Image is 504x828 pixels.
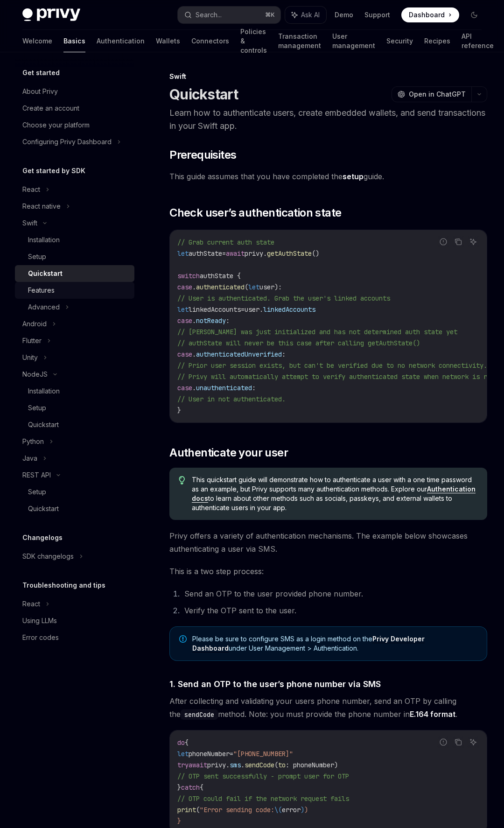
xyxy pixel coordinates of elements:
[22,352,38,363] div: Unity
[177,772,349,780] span: // OTP sent successfully - prompt user for OTP
[437,736,449,748] button: Report incorrect code
[240,30,267,52] a: Policies & controls
[462,30,494,52] a: API reference
[22,470,51,481] div: REST API
[335,10,353,20] a: Demo
[179,476,185,484] svg: Tip
[409,10,445,20] span: Dashboard
[177,384,192,392] span: case
[177,272,200,280] span: switch
[177,406,181,414] span: }
[226,316,230,325] span: :
[282,350,286,358] span: :
[189,305,241,314] span: linkedAccounts
[22,551,74,562] div: SDK changelogs
[233,750,293,758] span: "[PHONE_NUMBER]"
[15,612,134,629] a: Using LLMs
[196,9,222,21] div: Search...
[22,615,57,626] div: Using LLMs
[97,30,145,52] a: Authentication
[15,100,134,117] a: Create an account
[245,283,248,291] span: (
[185,738,189,747] span: {
[28,234,60,246] div: Installation
[63,30,85,52] a: Basics
[169,86,238,103] h1: Quickstart
[177,249,189,258] span: let
[22,532,63,543] h5: Changelogs
[192,350,196,358] span: .
[245,761,274,769] span: sendCode
[15,282,134,299] a: Features
[22,201,61,212] div: React native
[410,709,455,719] a: E.164 format
[22,119,90,131] div: Choose your platform
[177,305,189,314] span: let
[177,761,189,769] span: try
[28,402,46,414] div: Setup
[177,238,274,246] span: // Grab current auth state
[189,750,230,758] span: phoneNumber
[177,806,196,814] span: print
[207,761,230,769] span: privy.
[200,272,241,280] span: authState {
[392,86,471,102] button: Open in ChatGPT
[364,10,390,20] a: Support
[230,750,233,758] span: =
[332,30,375,52] a: User management
[177,339,420,347] span: // authState will never be this case after calling getAuthState()
[196,806,200,814] span: (
[437,236,449,248] button: Report incorrect code
[15,265,134,282] a: Quickstart
[467,7,482,22] button: Toggle dark mode
[191,30,229,52] a: Connectors
[301,806,304,814] span: )
[28,386,60,397] div: Installation
[22,453,37,464] div: Java
[169,170,487,183] span: This guide assumes that you have completed the guide.
[169,678,381,690] span: 1. Send an OTP to the user’s phone number via SMS
[278,283,282,291] span: :
[28,285,55,296] div: Features
[409,90,466,99] span: Open in ChatGPT
[22,67,60,78] h5: Get started
[467,236,479,248] button: Ask AI
[22,335,42,346] div: Flutter
[182,587,487,600] li: Send an OTP to the user provided phone number.
[196,316,226,325] span: notReady
[15,383,134,400] a: Installation
[169,695,487,721] span: After collecting and validating your users phone number, send an OTP by calling the method. Note:...
[177,294,390,302] span: // User is authenticated. Grab the user's linked accounts
[177,361,487,370] span: // Prior user session exists, but can't be verified due to no network connectivity.
[452,236,464,248] button: Copy the contents from the code block
[252,384,256,392] span: :
[177,316,192,325] span: case
[22,86,58,97] div: About Privy
[169,205,341,220] span: Check user’s authentication state
[196,283,245,291] span: authenticated
[178,7,280,23] button: Search...⌘K
[15,629,134,646] a: Error codes
[304,806,308,814] span: )
[282,806,301,814] span: error
[28,251,46,262] div: Setup
[196,350,282,358] span: authenticatedUnverified
[263,305,315,314] span: linkedAccounts
[169,72,487,81] div: Swift
[192,634,477,653] span: Please be sure to configure SMS as a login method on the under User Management > Authentication.
[192,316,196,325] span: .
[169,445,288,460] span: Authenticate your user
[22,8,80,21] img: dark logo
[222,249,226,258] span: =
[177,783,181,792] span: }
[15,484,134,500] a: Setup
[22,136,112,147] div: Configuring Privy Dashboard
[15,117,134,133] a: Choose your platform
[192,384,196,392] span: .
[265,11,275,19] span: ⌘ K
[245,305,263,314] span: user.
[452,736,464,748] button: Copy the contents from the code block
[22,598,40,610] div: React
[169,529,487,555] span: Privy offers a variety of authentication mechanisms. The example below showcases authenticating a...
[192,283,196,291] span: .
